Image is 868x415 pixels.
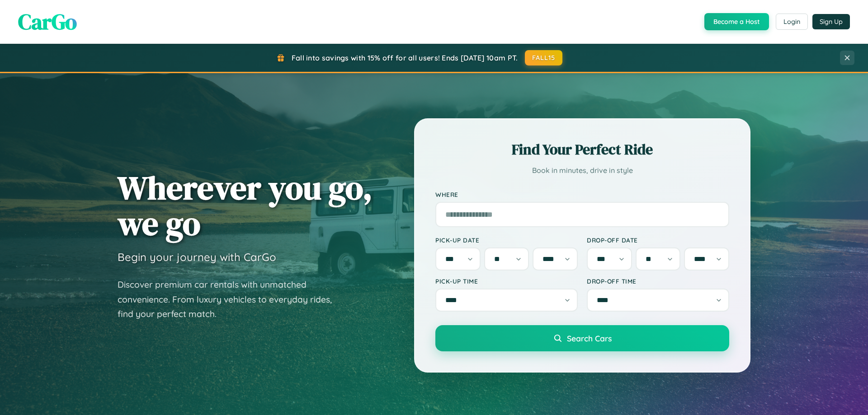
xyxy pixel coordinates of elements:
button: Search Cars [435,325,729,351]
label: Drop-off Date [587,236,729,244]
span: Fall into savings with 15% off for all users! Ends [DATE] 10am PT. [292,53,518,62]
label: Where [435,191,729,198]
h1: Wherever you go, we go [118,170,373,241]
span: Search Cars [567,333,612,343]
label: Drop-off Time [587,277,729,285]
h2: Find Your Perfect Ride [435,140,729,159]
button: Become a Host [704,13,769,30]
h3: Begin your journey with CarGo [118,250,276,264]
button: FALL15 [525,50,563,65]
button: Login [776,14,808,30]
span: CarGo [18,7,77,37]
p: Discover premium car rentals with unmatched convenience. From luxury vehicles to everyday rides, ... [118,277,344,322]
button: Sign Up [812,14,850,29]
label: Pick-up Time [435,277,578,285]
label: Pick-up Date [435,236,578,244]
p: Book in minutes, drive in style [435,164,729,177]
